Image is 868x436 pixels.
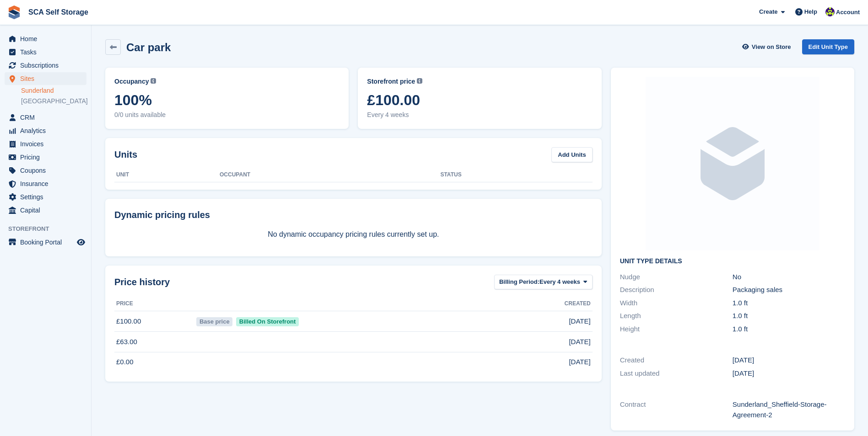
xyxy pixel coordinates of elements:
[114,77,149,86] span: Occupancy
[802,39,854,54] a: Edit Unit Type
[114,168,220,182] th: Unit
[114,229,593,240] p: No dynamic occupancy pricing rules currently set up.
[5,124,86,137] a: menu
[494,275,593,290] button: Billing Period: Every 4 weeks
[21,86,86,95] a: Sunderland
[126,41,171,53] h2: Car park
[620,311,733,321] div: Length
[75,237,86,248] a: Preview store
[733,272,845,282] div: No
[825,7,835,16] img: Thomas Webb
[733,368,845,379] div: [DATE]
[20,204,75,217] span: Capital
[236,317,299,326] span: Billed On Storefront
[196,317,232,326] span: Base price
[367,77,415,86] span: Storefront price
[114,311,194,332] td: £100.00
[20,138,75,150] span: Invoices
[551,147,592,162] a: Add Units
[114,352,194,372] td: £0.00
[20,111,75,124] span: CRM
[7,5,21,19] img: stora-icon-8386f47178a22dfd0bd8f6a31ec36ba5ce8667c1dd55bd0f319d3a0aa187defe.svg
[836,8,860,17] span: Account
[20,164,75,177] span: Coupons
[20,59,75,72] span: Subscriptions
[5,236,86,249] a: menu
[5,46,86,58] a: menu
[733,355,845,366] div: [DATE]
[20,191,75,203] span: Settings
[5,59,86,72] a: menu
[499,277,539,287] span: Billing Period:
[440,168,592,182] th: Status
[620,272,733,282] div: Nudge
[804,7,817,16] span: Help
[733,399,845,420] div: Sunderland_Sheffield-Storage-Agreement-2
[151,78,156,84] img: icon-info-grey-7440780725fd019a000dd9b08b2336e03edf1995a4989e88bcd33f0948082b44.svg
[21,97,86,106] a: [GEOGRAPHIC_DATA]
[5,32,86,45] a: menu
[20,177,75,190] span: Insurance
[733,311,845,321] div: 1.0 ft
[20,124,75,137] span: Analytics
[539,277,580,287] span: Every 4 weeks
[20,32,75,45] span: Home
[20,236,75,249] span: Booking Portal
[620,298,733,308] div: Width
[5,138,86,150] a: menu
[759,7,777,16] span: Create
[114,208,593,222] div: Dynamic pricing rules
[733,285,845,295] div: Packaging sales
[733,298,845,308] div: 1.0 ft
[5,177,86,190] a: menu
[569,337,590,347] span: [DATE]
[8,224,91,234] span: Storefront
[5,164,86,177] a: menu
[569,357,590,367] span: [DATE]
[367,92,592,108] span: £100.00
[733,324,845,335] div: 1.0 ft
[752,43,791,52] span: View on Store
[646,77,819,250] img: blank-unit-type-icon-ffbac7b88ba66c5e286b0e438baccc4b9c83835d4c34f86887a83fc20ec27e7b.svg
[417,78,422,84] img: icon-info-grey-7440780725fd019a000dd9b08b2336e03edf1995a4989e88bcd33f0948082b44.svg
[620,258,845,265] h2: Unit Type details
[5,204,86,217] a: menu
[25,5,92,20] a: SCA Self Storage
[5,111,86,124] a: menu
[20,151,75,164] span: Pricing
[569,316,590,327] span: [DATE]
[114,297,194,311] th: Price
[741,39,795,54] a: View on Store
[5,151,86,164] a: menu
[620,285,733,295] div: Description
[114,148,137,161] h2: Units
[114,275,170,289] span: Price history
[620,399,733,420] div: Contract
[5,72,86,85] a: menu
[114,110,340,120] span: 0/0 units available
[367,110,592,120] span: Every 4 weeks
[620,355,733,366] div: Created
[620,324,733,335] div: Height
[20,46,75,58] span: Tasks
[20,72,75,85] span: Sites
[5,191,86,203] a: menu
[114,332,194,352] td: £63.00
[114,92,340,108] span: 100%
[220,168,440,182] th: Occupant
[620,368,733,379] div: Last updated
[565,299,591,308] span: Created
